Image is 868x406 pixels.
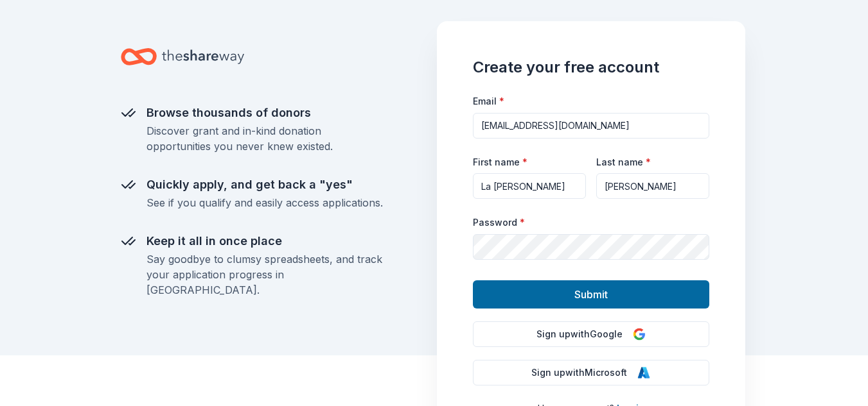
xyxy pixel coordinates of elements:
div: Quickly apply, and get back a "yes" [146,174,383,195]
div: Keep it all in once place [146,231,383,251]
button: Sign upwithMicrosoft [473,360,709,385]
div: Browse thousands of donors [146,103,383,123]
label: Password [473,216,525,229]
div: Say goodbye to clumsy spreadsheets, and track your application progress in [GEOGRAPHIC_DATA]. [146,251,383,298]
div: Discover grant and in-kind donation opportunities you never knew existed. [146,123,383,154]
label: First name [473,156,527,169]
img: Google Logo [633,328,646,341]
button: Sign upwithGoogle [473,321,709,347]
button: Submit [473,280,709,309]
img: Microsoft Logo [637,366,650,379]
span: Submit [574,286,608,303]
h1: Create your free account [473,57,709,78]
div: See if you qualify and easily access applications. [146,195,383,210]
label: Last name [596,156,651,169]
label: Email [473,95,504,108]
